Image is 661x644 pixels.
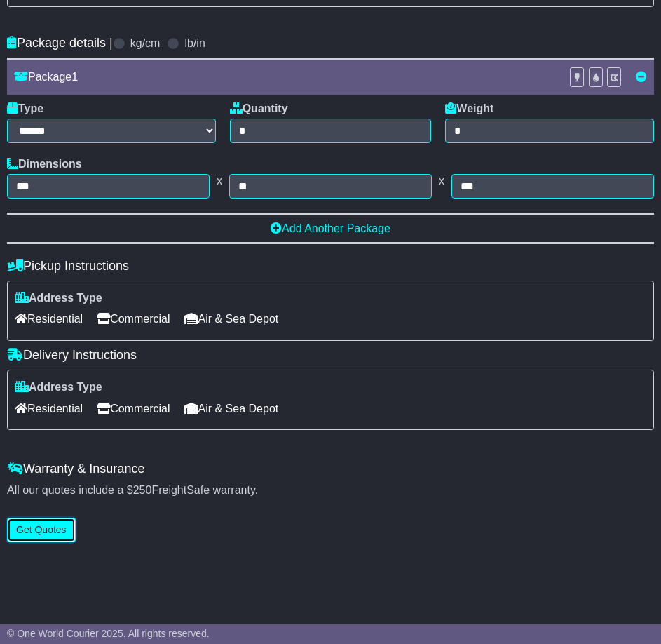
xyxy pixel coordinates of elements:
label: Quantity [230,102,288,115]
span: Residential [15,398,83,420]
h4: Warranty & Insurance [7,462,654,476]
button: Get Quotes [7,518,76,542]
span: Air & Sea Depot [184,308,279,330]
span: Commercial [97,398,170,420]
span: 250 [133,484,152,496]
label: Address Type [15,291,102,304]
label: Weight [445,102,493,115]
span: Air & Sea Depot [184,398,279,420]
h4: Delivery Instructions [7,348,654,363]
a: Add Another Package [271,222,390,234]
span: x [210,174,229,187]
div: Package [7,70,562,83]
a: Remove this item [636,71,647,83]
span: © One World Courier 2025. All rights reserved. [7,628,210,639]
label: lb/in [184,36,205,50]
span: x [432,174,451,187]
span: Residential [15,308,83,330]
span: Commercial [97,308,170,330]
label: kg/cm [130,36,161,50]
label: Address Type [15,380,102,394]
label: Type [7,102,43,115]
span: 1 [71,71,78,83]
h4: Package details | [7,36,113,51]
h4: Pickup Instructions [7,259,654,274]
div: All our quotes include a $ FreightSafe warranty. [7,483,654,497]
label: Dimensions [7,157,82,170]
